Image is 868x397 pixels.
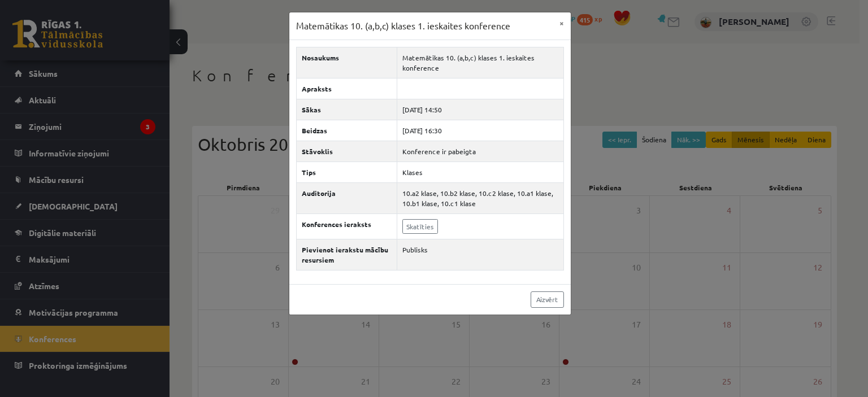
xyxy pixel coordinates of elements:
[402,219,438,234] a: Skatīties
[296,182,397,213] th: Auditorija
[296,141,397,162] th: Stāvoklis
[296,239,397,270] th: Pievienot ierakstu mācību resursiem
[397,120,563,141] td: [DATE] 16:30
[296,99,397,120] th: Sākas
[296,78,397,99] th: Apraksts
[296,47,397,78] th: Nosaukums
[296,120,397,141] th: Beidzas
[397,162,563,182] td: Klases
[397,47,563,78] td: Matemātikas 10. (a,b,c) klases 1. ieskaites konference
[531,291,564,308] a: Aizvērt
[397,239,563,270] td: Publisks
[553,12,571,34] button: ×
[397,182,563,213] td: 10.a2 klase, 10.b2 klase, 10.c2 klase, 10.a1 klase, 10.b1 klase, 10.c1 klase
[296,213,397,239] th: Konferences ieraksts
[397,141,563,162] td: Konference ir pabeigta
[296,19,510,33] h3: Matemātikas 10. (a,b,c) klases 1. ieskaites konference
[397,99,563,120] td: [DATE] 14:50
[296,162,397,182] th: Tips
